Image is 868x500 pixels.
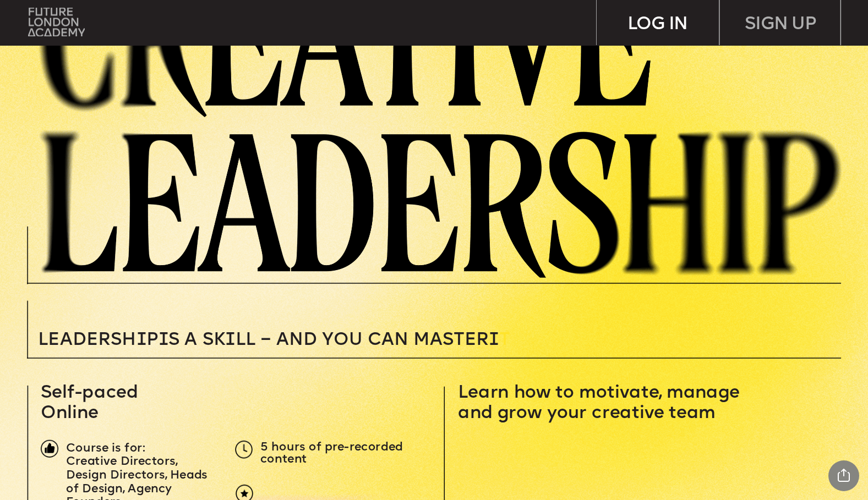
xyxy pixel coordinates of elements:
span: Course is for: [66,443,145,454]
img: upload-bfdffa89-fac7-4f57-a443-c7c39906ba42.png [28,8,85,36]
img: image-1fa7eedb-a71f-428c-a033-33de134354ef.png [41,440,58,458]
span: i [159,331,168,349]
span: i [137,331,146,349]
span: Online [41,404,99,422]
p: T [38,331,648,349]
span: 5 hours of pre-recorded content [260,442,406,465]
img: upload-5dcb7aea-3d7f-4093-a867-f0427182171d.png [235,441,253,458]
span: Learn how to motivate, manage and grow your creative team [458,384,745,422]
span: Leadersh p s a sk ll – and you can MASTER [38,331,499,349]
span: Self-paced [41,384,138,402]
div: Share [828,460,859,491]
span: i [489,331,499,349]
span: i [226,331,236,349]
